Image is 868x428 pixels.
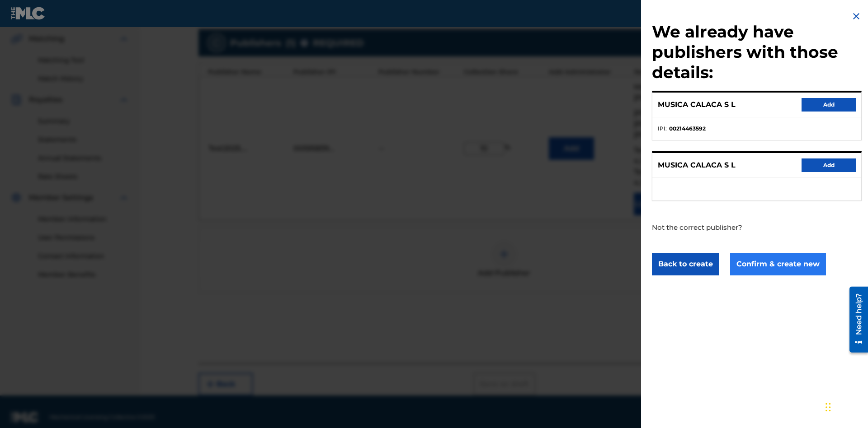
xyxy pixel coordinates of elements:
[730,253,826,275] button: Confirm & create new
[826,394,831,421] div: Drag
[802,158,856,172] button: Add
[658,125,667,133] span: IPI :
[652,253,719,275] button: Back to create
[658,160,736,171] p: MUSICA CALACA S L
[652,201,810,244] p: Not the correct publisher?
[11,7,46,20] img: MLC Logo
[823,385,868,428] iframe: Chat Widget
[843,283,868,357] iframe: Resource Center
[669,125,706,133] strong: 00214463592
[658,99,736,110] p: MUSICA CALACA S L
[652,22,862,85] h2: We already have publishers with those details:
[802,98,856,112] button: Add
